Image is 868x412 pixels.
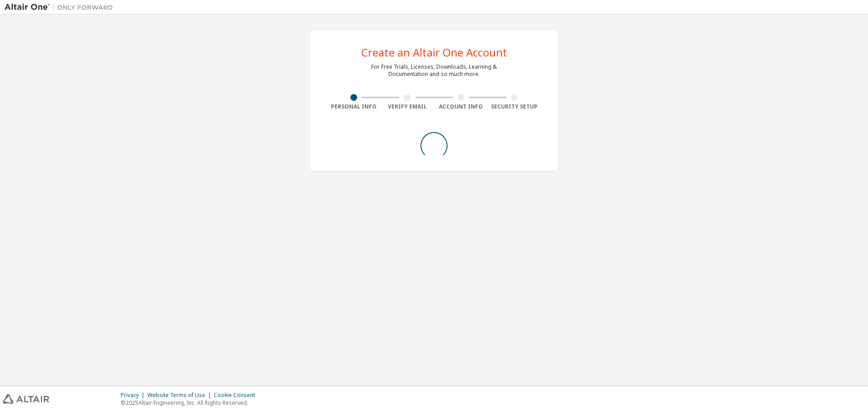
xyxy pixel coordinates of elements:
img: Altair One [5,3,118,12]
div: For Free Trials, Licenses, Downloads, Learning & Documentation and so much more. [371,63,497,78]
div: Cookie Consent [214,392,260,399]
div: Create an Altair One Account [361,47,507,58]
div: Security Setup [488,103,542,110]
div: Account Info [434,103,488,110]
img: altair_logo.svg [3,394,49,404]
div: Website Terms of Use [147,392,214,399]
p: © 2025 Altair Engineering, Inc. All Rights Reserved. [121,399,260,407]
div: Privacy [121,392,147,399]
div: Verify Email [381,103,434,110]
div: Personal Info [327,103,381,110]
